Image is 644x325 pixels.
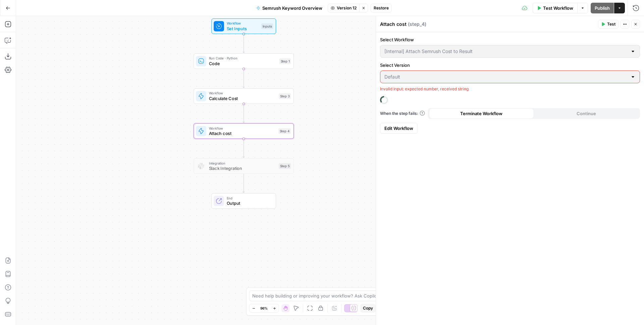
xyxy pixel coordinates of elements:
button: Continue [534,108,639,119]
img: Slack-mark-RGB.png [198,163,204,169]
span: Workflow [209,91,276,96]
span: Workflow [227,21,259,26]
g: Edge from step_1 to step_3 [243,69,245,88]
span: Copy [363,305,373,311]
span: Integration [209,160,276,166]
div: WorkflowAttach costStep 4 [194,123,294,139]
button: Publish [591,3,614,13]
span: Run Code · Python [209,56,277,61]
div: IntegrationSlack IntegrationStep 5 [194,158,294,174]
g: Edge from step_5 to end [243,174,245,193]
span: Test [607,21,615,27]
span: Calculate Cost [209,95,276,101]
span: Set Inputs [227,25,259,32]
span: Code [209,60,277,66]
button: Version 12 [328,4,359,12]
span: Restore [374,5,389,11]
span: Slack Integration [209,165,276,172]
div: Run Code · PythonCodeStep 1 [194,53,294,69]
span: 96% [260,306,268,311]
a: When the step fails: [380,110,425,117]
div: Step 1 [279,58,291,64]
div: WorkflowSet InputsInputs [194,18,294,34]
span: Semrush Keyword Overview [262,5,322,11]
span: ( step_4 ) [408,21,426,28]
div: EndOutput [194,193,294,208]
g: Edge from step_4 to step_5 [243,139,245,158]
button: Semrush Keyword Overview [252,3,326,13]
div: Step 5 [279,163,291,169]
span: Terminate Workflow [460,110,502,117]
g: Edge from start to step_1 [243,34,245,53]
button: Test [598,20,619,29]
span: Continue [577,110,596,117]
div: Inputs [261,23,273,29]
span: End [227,195,271,200]
div: Attach cost [380,21,596,28]
div: WorkflowCalculate CostStep 3 [194,88,294,104]
span: Publish [595,5,610,11]
span: Attach cost [209,130,276,136]
div: Step 4 [278,128,291,134]
input: Default [384,74,628,80]
button: Test Workflow [533,3,577,13]
div: Invalid input: expected number, received string [380,86,640,92]
button: Restore [371,4,392,12]
a: Edit Workflow [380,123,418,134]
div: Step 3 [279,93,291,99]
button: Copy [360,304,376,313]
span: Edit Workflow [384,125,413,132]
span: Test Workflow [543,5,573,11]
input: [Internal] Attach Semrush Cost to Result [384,48,628,55]
label: Select Version [380,62,640,68]
span: Version 12 [337,5,357,11]
span: Workflow [209,126,276,131]
g: Edge from step_3 to step_4 [243,104,245,123]
span: Output [227,200,271,206]
label: Select Workflow [380,36,640,43]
